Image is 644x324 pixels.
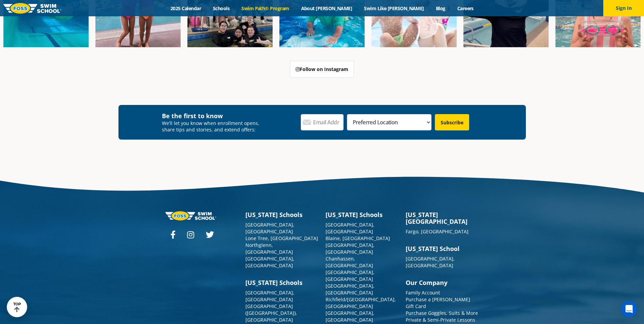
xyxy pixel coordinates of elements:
[245,303,297,323] a: [GEOGRAPHIC_DATA] ([GEOGRAPHIC_DATA]), [GEOGRAPHIC_DATA]
[295,5,358,12] a: About [PERSON_NAME]
[245,235,318,241] a: Lone Tree, [GEOGRAPHIC_DATA]
[406,211,479,225] h3: [US_STATE][GEOGRAPHIC_DATA]
[430,5,451,12] a: Blog
[245,255,294,269] a: [GEOGRAPHIC_DATA], [GEOGRAPHIC_DATA]
[406,255,455,269] a: [GEOGRAPHIC_DATA], [GEOGRAPHIC_DATA]
[326,235,390,241] a: Blaine, [GEOGRAPHIC_DATA]
[326,242,374,255] a: [GEOGRAPHIC_DATA], [GEOGRAPHIC_DATA]
[245,242,293,255] a: Northglenn, [GEOGRAPHIC_DATA]
[406,296,470,309] a: Purchase a [PERSON_NAME] Gift Card
[326,255,373,269] a: Chanhassen, [GEOGRAPHIC_DATA]
[326,296,396,309] a: Richfield/[GEOGRAPHIC_DATA], [GEOGRAPHIC_DATA]
[406,245,479,252] h3: [US_STATE] School
[207,5,236,12] a: Schools
[326,310,374,323] a: [GEOGRAPHIC_DATA], [GEOGRAPHIC_DATA]
[245,221,294,235] a: [GEOGRAPHIC_DATA], [GEOGRAPHIC_DATA]
[245,279,319,286] h3: [US_STATE] Schools
[301,114,344,130] input: Email Address
[245,289,294,303] a: [GEOGRAPHIC_DATA], [GEOGRAPHIC_DATA]
[406,310,478,316] a: Purchase Goggles, Suits & More
[406,228,468,235] a: Fargo, [GEOGRAPHIC_DATA]
[326,211,399,218] h3: [US_STATE] Schools
[406,289,440,296] a: Family Account
[165,211,216,220] img: Foss-logo-horizontal-white.svg
[326,283,374,296] a: [GEOGRAPHIC_DATA], [GEOGRAPHIC_DATA]
[3,3,61,14] img: FOSS Swim School Logo
[326,221,374,235] a: [GEOGRAPHIC_DATA], [GEOGRAPHIC_DATA]
[406,317,475,323] a: Private & Semi-Private Lessons
[621,301,637,317] div: Open Intercom Messenger
[326,269,374,282] a: [GEOGRAPHIC_DATA], [GEOGRAPHIC_DATA]
[13,302,21,312] div: TOP
[165,5,207,12] a: 2025 Calendar
[162,112,264,120] h4: Be the first to know
[358,5,430,12] a: Swim Like [PERSON_NAME]
[162,120,264,133] p: We’ll let you know when enrollment opens, share tips and stories, and extend offers:
[236,5,295,12] a: Swim Path® Program
[406,279,479,286] h3: Our Company
[451,5,479,12] a: Careers
[435,114,469,130] input: Subscribe
[245,211,319,218] h3: [US_STATE] Schools
[290,61,354,78] a: Follow on Instagram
